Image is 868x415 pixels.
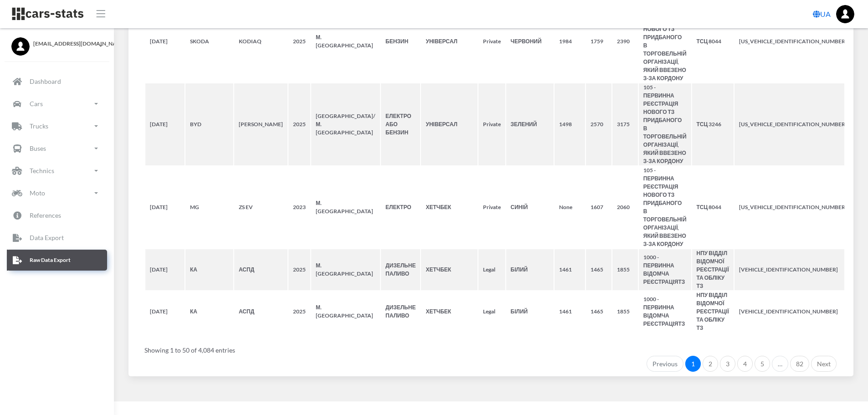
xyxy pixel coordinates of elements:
[234,249,288,290] th: АСПД
[506,249,554,290] th: БІЛИЙ
[692,83,734,165] th: ТСЦ 3246
[421,0,477,82] th: УНІВЕРСАЛ
[145,0,185,82] th: [DATE]
[33,40,103,48] span: [EMAIL_ADDRESS][DOMAIN_NAME]
[145,166,185,248] th: [DATE]
[692,166,734,248] th: ТСЦ 8044
[734,291,852,332] th: [VEHICLE_IDENTIFICATION_NUMBER]
[720,356,735,372] a: 3
[381,0,420,82] th: БЕНЗИН
[7,138,107,159] a: Buses
[30,120,48,132] p: Trucks
[30,255,71,265] p: Raw Data Export
[7,227,107,248] a: Data Export
[288,249,310,290] th: 2025
[639,249,691,290] th: 1000 - ПЕРВИННА ВІДОМЧА РЕЄСТРАЦІЯТЗ
[381,249,420,290] th: ДИЗЕЛЬНЕ ПАЛИВО
[311,291,380,332] th: М.[GEOGRAPHIC_DATA]
[639,291,691,332] th: 1000 - ПЕРВИННА ВІДОМЧА РЕЄСТРАЦІЯТЗ
[555,0,585,82] th: 1984
[234,83,288,165] th: [PERSON_NAME]
[478,83,505,165] th: Private
[703,356,718,372] a: 2
[7,183,107,204] a: Moto
[506,291,554,332] th: БІЛИЙ
[185,83,233,165] th: BYD
[612,83,638,165] th: 3175
[734,249,852,290] th: [VEHICLE_IDENTIFICATION_NUMBER]
[586,249,611,290] th: 1465
[639,0,691,82] th: 105 - ПЕРВИННА РЕЄСТРАЦІЯ НОВОГО ТЗ ПРИДБАНОГО В ТОРГОВЕЛЬНІЙ ОРГАНІЗАЦІЇ, ЯКИЙ ВВЕЗЕНО З-ЗА КОРДОНУ
[7,205,107,226] a: References
[421,166,477,248] th: ХЕТЧБЕК
[586,0,611,82] th: 1759
[639,83,691,165] th: 105 - ПЕРВИННА РЕЄСТРАЦІЯ НОВОГО ТЗ ПРИДБАНОГО В ТОРГОВЕЛЬНІЙ ОРГАНІЗАЦІЇ, ЯКИЙ ВВЕЗЕНО З-ЗА КОРДОНУ
[7,116,107,137] a: Trucks
[790,356,809,372] a: 82
[311,83,380,165] th: [GEOGRAPHIC_DATA]/М.[GEOGRAPHIC_DATA]
[7,160,107,181] a: Technics
[30,76,61,87] p: Dashboard
[185,249,233,290] th: КА
[586,83,611,165] th: 2570
[11,37,103,48] a: [EMAIL_ADDRESS][DOMAIN_NAME]
[506,166,554,248] th: СИНІЙ
[612,0,638,82] th: 2390
[555,291,585,332] th: 1461
[734,0,852,82] th: [US_VEHICLE_IDENTIFICATION_NUMBER]
[30,232,64,243] p: Data Export
[478,166,505,248] th: Private
[311,0,380,82] th: М.[GEOGRAPHIC_DATA]
[185,291,233,332] th: КА
[185,166,233,248] th: MG
[288,166,310,248] th: 2023
[7,93,107,114] a: Cars
[478,291,505,332] th: Legal
[381,83,420,165] th: ЕЛЕКТРО АБО БЕНЗИН
[755,356,770,372] a: 5
[185,0,233,82] th: SKODA
[692,291,734,332] th: НПУ ВІДДІЛ ВІДОМЧОЇ РЕЄСТРАЦІЇ ТА ОБЛІКУ ТЗ
[145,83,185,165] th: [DATE]
[809,5,834,23] a: UA
[639,166,691,248] th: 105 - ПЕРВИННА РЕЄСТРАЦІЯ НОВОГО ТЗ ПРИДБАНОГО В ТОРГОВЕЛЬНІЙ ОРГАНІЗАЦІЇ, ЯКИЙ ВВЕЗЕНО З-ЗА КОРДОНУ
[288,83,310,165] th: 2025
[692,249,734,290] th: НПУ ВІДДІЛ ВІДОМЧОЇ РЕЄСТРАЦІЇ ТА ОБЛІКУ ТЗ
[30,187,45,199] p: Moto
[586,166,611,248] th: 1607
[555,249,585,290] th: 1461
[288,291,310,332] th: 2025
[311,249,380,290] th: М.[GEOGRAPHIC_DATA]
[421,83,477,165] th: УНІВЕРСАЛ
[381,166,420,248] th: ЕЛЕКТРО
[7,250,107,271] a: Raw Data Export
[421,249,477,290] th: ХЕТЧБЕК
[478,249,505,290] th: Legal
[612,291,638,332] th: 1855
[11,7,84,21] img: navbar brand
[30,210,61,221] p: References
[145,291,185,332] th: [DATE]
[478,0,505,82] th: Private
[381,291,420,332] th: ДИЗЕЛЬНЕ ПАЛИВО
[311,166,380,248] th: М.[GEOGRAPHIC_DATA]
[30,98,43,109] p: Cars
[555,83,585,165] th: 1498
[7,71,107,92] a: Dashboard
[506,0,554,82] th: ЧЕРВОНИЙ
[234,0,288,82] th: KODIAQ
[145,249,185,290] th: [DATE]
[506,83,554,165] th: ЗЕЛЕНИЙ
[811,356,837,372] a: Next
[586,291,611,332] th: 1465
[734,166,852,248] th: [US_VEHICLE_IDENTIFICATION_NUMBER]
[734,83,852,165] th: [US_VEHICLE_IDENTIFICATION_NUMBER]
[692,0,734,82] th: ТСЦ 8044
[288,0,310,82] th: 2025
[144,340,837,355] div: Showing 1 to 50 of 4,084 entries
[685,356,701,372] a: 1
[836,5,854,23] img: ...
[30,143,46,154] p: Buses
[612,166,638,248] th: 2060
